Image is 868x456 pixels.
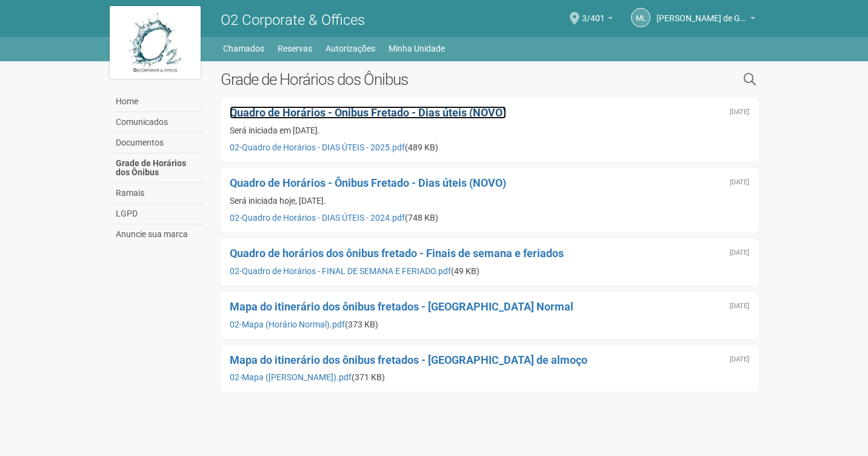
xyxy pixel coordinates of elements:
span: 3/401 [582,2,605,23]
a: Chamados [223,40,264,57]
div: (489 KB) [230,142,749,153]
a: 02-Mapa (Horário Normal).pdf [230,320,345,329]
a: 02-Mapa ([PERSON_NAME]).pdf [230,372,352,382]
div: Sexta-feira, 23 de outubro de 2020 às 16:54 [730,303,749,310]
a: LGPD [113,204,202,224]
a: Quadro de horários dos ônibus fretado - Finais de semana e feriados [230,247,564,260]
a: Quadro de Horários - Ônibus Fretado - Dias úteis (NOVO) [230,106,506,119]
div: Sexta-feira, 23 de outubro de 2020 às 16:53 [730,356,749,363]
h2: Grade de Horários dos Ônibus [221,70,619,89]
a: 3/401 [582,15,613,25]
a: Home [113,92,202,112]
img: logo.jpg [110,6,201,79]
div: (49 KB) [230,266,749,277]
a: Autorizações [326,40,375,57]
div: (371 KB) [230,372,749,383]
a: Mapa do itinerário dos ônibus fretados - [GEOGRAPHIC_DATA] Normal [230,300,573,313]
a: 02-Quadro de Horários - FINAL DE SEMANA E FERIADO.pdf [230,266,451,276]
span: Michele Lima de Gondra [656,2,747,23]
span: O2 Corporate & Offices [221,12,365,29]
a: Anuncie sua marca [113,224,202,244]
a: Comunicados [113,112,202,133]
a: Reservas [278,40,312,57]
a: [PERSON_NAME] de Gondra [656,15,755,25]
a: Mapa do itinerário dos ônibus fretados - [GEOGRAPHIC_DATA] de almoço [230,354,587,366]
a: 02-Quadro de Horários - DIAS ÚTEIS - 2025.pdf [230,142,405,152]
a: Minha Unidade [389,40,445,57]
a: Grade de Horários dos Ônibus [113,153,202,183]
div: Será iniciada em [DATE]. [230,125,749,136]
a: 02-Quadro de Horários - DIAS ÚTEIS - 2024.pdf [230,213,405,223]
a: ML [631,8,650,27]
div: Será iniciada hoje, [DATE]. [230,195,749,206]
a: Quadro de Horários - Ônibus Fretado - Dias úteis (NOVO) [230,176,506,189]
div: (373 KB) [230,319,749,330]
a: Documentos [113,133,202,153]
div: Sexta-feira, 23 de outubro de 2020 às 16:55 [730,249,749,256]
div: Sexta-feira, 24 de janeiro de 2025 às 19:36 [730,109,749,116]
div: (748 KB) [230,212,749,223]
a: Ramais [113,183,202,204]
div: Segunda-feira, 13 de maio de 2024 às 11:08 [730,179,749,186]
